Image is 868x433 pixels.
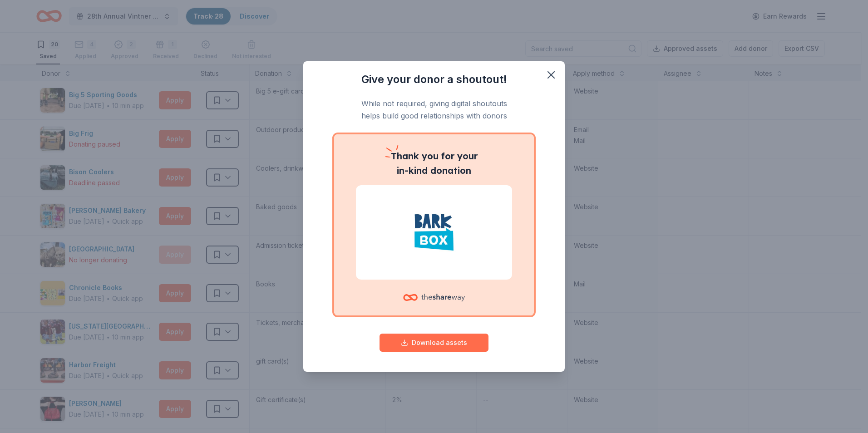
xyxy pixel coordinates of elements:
h3: Give your donor a shoutout! [321,72,547,87]
p: you for your in-kind donation [356,149,512,178]
span: Thank [391,150,419,162]
img: BarkBox [367,203,501,261]
button: Download assets [380,334,488,352]
p: While not required, giving digital shoutouts helps build good relationships with donors [321,98,547,122]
